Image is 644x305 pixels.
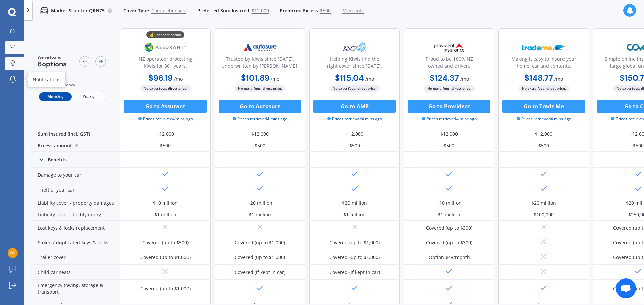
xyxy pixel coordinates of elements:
[241,73,269,83] b: $101.89
[235,239,285,246] div: Covered (up to $1,000)
[38,54,67,60] span: We've found
[8,248,18,258] img: f84e31db028677e1e96069fa51507aa9
[249,211,271,218] div: $1 million
[408,100,490,113] button: Go to Provident
[410,55,489,72] div: Proud to be 100% NZ owned and driven.
[151,7,186,14] span: Comprehensive
[534,211,554,218] div: $100,000
[235,269,285,276] div: Covered (if kept in car)
[142,239,189,246] div: Covered (up to $500)
[30,168,120,182] div: Damage to your car
[140,254,191,261] div: Covered (up to $1,000)
[271,76,279,82] span: / mo
[342,200,367,206] div: $20 million
[120,128,211,140] div: $12,000
[531,200,556,206] div: $20 million
[438,211,460,218] div: $1 million
[329,254,380,261] div: Covered (up to $1,000)
[124,100,207,113] button: Go to Assurant
[309,140,400,152] div: $500
[197,7,251,14] span: Preferred Sum Insured:
[498,140,589,152] div: $500
[146,31,184,38] div: 💰 Cheapest option
[38,60,67,68] span: 6 options
[252,7,269,14] span: $12,000
[30,197,120,209] div: Liability cover - property damages
[235,85,285,92] span: No extra fees, direct price.
[280,7,319,14] span: Preferred Excess:
[233,116,287,122] span: Prices retrieved 4 mins ago
[148,73,173,83] b: $96.19
[143,39,187,56] img: Assurant.png
[404,128,494,140] div: $12,000
[342,7,364,14] span: More info
[320,7,331,14] span: $500
[48,157,67,163] div: Benefits
[30,221,120,235] div: Lost keys & locks replacement
[120,140,211,152] div: $500
[33,76,61,83] div: Notifications
[426,239,472,246] div: Covered (up to $300)
[329,85,380,92] span: No extra fees, direct price.
[40,7,48,15] img: car.f15378c7a67c060ca3f3.svg
[39,92,72,101] span: Monthly
[215,140,305,152] div: $500
[522,39,566,56] img: Trademe.webp
[30,265,120,280] div: Child car seats
[616,278,636,298] a: Open chat
[422,116,477,122] span: Prices retrieved 4 mins ago
[343,211,366,218] div: $1 million
[424,85,475,92] span: No extra fees, direct price.
[30,280,120,298] div: Emergency towing, storage & transport
[123,7,150,14] span: Cover Type:
[427,39,471,56] img: Provident.png
[335,73,364,83] b: $115.04
[38,82,106,88] div: Payment frequency
[504,55,583,72] div: Making it easy to insure your home, car and contents.
[138,116,193,122] span: Prices retrieved 4 mins ago
[174,76,183,82] span: / mo
[219,100,301,113] button: Go to Autosure
[30,235,120,250] div: Stolen / duplicated keys & locks
[30,209,120,221] div: Liability cover - bodily injury
[153,200,178,206] div: $10 million
[329,239,380,246] div: Covered (up to $1,000)
[30,128,120,140] div: Sum insured (incl. GST)
[248,200,272,206] div: $20 million
[154,211,176,218] div: $1 million
[30,140,120,152] div: Excess amount
[502,100,585,113] button: Go to Trade Me
[404,140,494,152] div: $500
[140,285,191,292] div: Covered (up to $1,000)
[313,100,396,113] button: Go to AMP
[430,73,459,83] b: $124.37
[140,85,191,92] span: No extra fees, direct price.
[238,39,282,56] img: Autosure.webp
[498,128,589,140] div: $12,000
[429,254,470,261] div: Option $<8/month
[220,55,300,72] div: Trusted by Kiwis since [DATE]. Underwritten by [PERSON_NAME].
[426,225,472,231] div: Covered (up to $300)
[215,128,305,140] div: $12,000
[437,200,462,206] div: $10 million
[519,85,569,92] span: No extra fees, direct price.
[30,182,120,197] div: Theft of your car
[51,7,105,14] p: Market Scan for QRN75
[235,254,285,261] div: Covered (up to $1,000)
[327,116,382,122] span: Prices retrieved 4 mins ago
[329,269,380,276] div: Covered (if kept in car)
[554,76,563,82] span: / mo
[365,76,374,82] span: / mo
[460,76,469,82] span: / mo
[517,116,571,122] span: Prices retrieved 4 mins ago
[309,128,400,140] div: $12,000
[126,55,205,72] div: NZ operated; protecting Kiwis for 30+ years.
[72,92,105,101] span: Yearly
[315,55,394,72] div: Helping Kiwis find the right cover since [DATE].
[524,73,553,83] b: $148.77
[332,39,377,56] img: AMP.webp
[30,250,120,265] div: Trailer cover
